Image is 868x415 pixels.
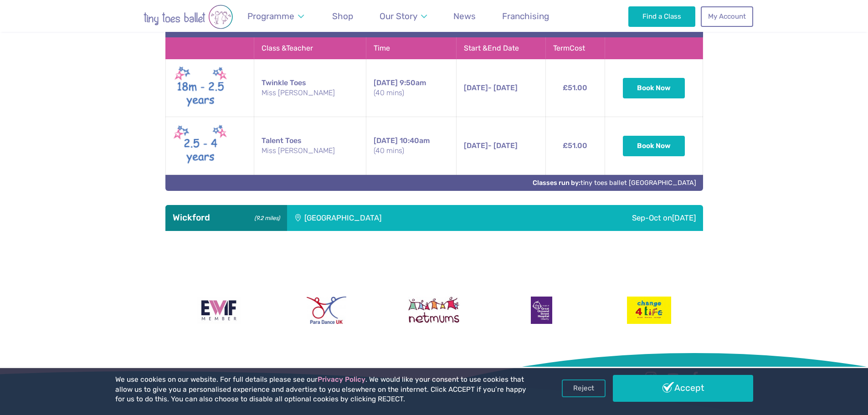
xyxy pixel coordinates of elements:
[262,88,359,98] small: Miss [PERSON_NAME]
[254,117,366,175] td: Talent Toes
[254,59,366,117] td: Twinkle Toes
[247,11,294,21] span: Programme
[613,375,753,401] a: Accept
[173,212,280,223] h3: Wickford
[374,78,398,87] span: [DATE]
[562,379,606,397] a: Reject
[628,6,695,26] a: Find a Class
[464,141,488,150] span: [DATE]
[366,59,456,117] td: 9:50am
[374,88,449,98] small: (40 mins)
[449,5,480,27] a: News
[464,141,518,150] span: - [DATE]
[545,59,605,117] td: £51.00
[464,83,518,92] span: - [DATE]
[115,375,530,405] p: We use cookies on our website. For full details please see our . We would like your consent to us...
[464,83,488,92] span: [DATE]
[287,205,522,231] div: [GEOGRAPHIC_DATA]
[318,375,365,384] a: Privacy Policy
[366,38,456,59] th: Time
[623,136,685,156] button: Book Now
[623,78,685,98] button: Book Now
[533,179,580,187] strong: Classes run by:
[251,212,279,222] small: (9.2 miles)
[332,11,353,21] span: Shop
[545,117,605,175] td: £51.00
[366,117,456,175] td: 10:40am
[374,146,449,156] small: (40 mins)
[173,65,228,111] img: Twinkle toes New (May 2025)
[262,146,359,156] small: Miss [PERSON_NAME]
[502,11,549,21] span: Franchising
[375,5,431,27] a: Our Story
[457,38,545,59] th: Start & End Date
[453,11,476,21] span: News
[498,5,554,27] a: Franchising
[522,205,703,231] div: Sep-Oct on
[307,297,346,324] img: Para Dance UK
[533,179,696,187] a: Classes run by:tiny toes ballet [GEOGRAPHIC_DATA]
[254,38,366,59] th: Class & Teacher
[243,5,308,27] a: Programme
[380,11,417,21] span: Our Story
[328,5,358,27] a: Shop
[545,38,605,59] th: Term Cost
[197,297,241,324] img: Encouraging Women Into Franchising
[115,5,261,29] img: tiny toes ballet
[701,6,753,26] a: My Account
[374,136,398,145] span: [DATE]
[173,123,228,169] img: Talent toes New (May 2025)
[672,213,696,222] span: [DATE]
